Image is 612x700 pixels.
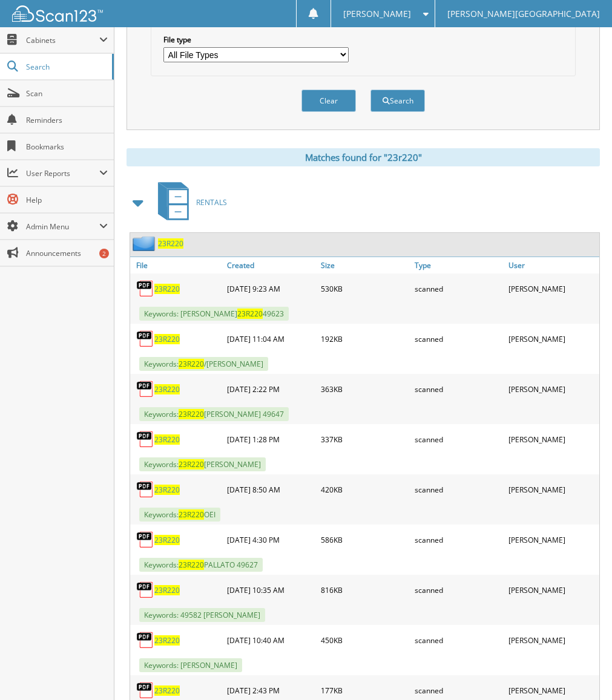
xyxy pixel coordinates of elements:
[139,658,242,672] span: Keywords: [PERSON_NAME]
[12,5,103,22] img: scan123-logo-white.svg
[505,377,599,401] div: [PERSON_NAME]
[505,276,599,301] div: [PERSON_NAME]
[151,178,227,226] a: RENTALS
[154,384,180,394] a: 23R220
[154,685,180,696] a: 23R220
[136,681,154,699] img: PDF.png
[26,88,108,99] span: Scan
[26,248,108,258] span: Announcements
[136,581,154,599] img: PDF.png
[26,195,108,205] span: Help
[370,90,425,112] button: Search
[136,480,154,499] img: PDF.png
[505,528,599,552] div: [PERSON_NAME]
[139,457,266,471] span: Keywords: [PERSON_NAME]
[26,168,99,178] span: User Reports
[139,558,263,572] span: Keywords: PALLATO 49627
[26,221,99,232] span: Admin Menu
[505,628,599,652] div: [PERSON_NAME]
[318,276,412,301] div: 530KB
[154,334,180,344] a: 23R220
[154,585,180,595] a: 23R220
[163,34,349,45] label: File type
[179,359,204,369] span: 23R220
[26,142,108,152] span: Bookmarks
[133,236,158,251] img: folder2.png
[139,407,289,421] span: Keywords: [PERSON_NAME] 49647
[505,427,599,451] div: [PERSON_NAME]
[26,62,106,72] span: Search
[412,477,505,502] div: scanned
[26,35,99,45] span: Cabinets
[136,531,154,549] img: PDF.png
[136,280,154,298] img: PDF.png
[412,578,505,602] div: scanned
[99,249,109,258] div: 2
[154,284,180,294] a: 23R220
[179,560,204,570] span: 23R220
[447,10,600,18] span: [PERSON_NAME][GEOGRAPHIC_DATA]
[224,628,318,652] div: [DATE] 10:40 AM
[505,578,599,602] div: [PERSON_NAME]
[127,148,600,166] div: Matches found for "23r220"
[318,578,412,602] div: 816KB
[158,238,183,249] a: 23R220
[136,380,154,398] img: PDF.png
[196,197,227,208] span: RENTALS
[237,309,263,319] span: 23R220
[412,427,505,451] div: scanned
[318,427,412,451] div: 337KB
[412,628,505,652] div: scanned
[224,528,318,552] div: [DATE] 4:30 PM
[318,377,412,401] div: 363KB
[318,528,412,552] div: 586KB
[26,115,108,125] span: Reminders
[139,508,220,522] span: Keywords: OEI
[139,357,268,371] span: Keywords: /[PERSON_NAME]
[224,578,318,602] div: [DATE] 10:35 AM
[318,628,412,652] div: 450KB
[224,427,318,451] div: [DATE] 1:28 PM
[505,257,599,273] a: User
[179,459,204,469] span: 23R220
[136,430,154,448] img: PDF.png
[412,528,505,552] div: scanned
[154,434,180,445] a: 23R220
[154,485,180,495] a: 23R220
[224,377,318,401] div: [DATE] 2:22 PM
[139,307,289,321] span: Keywords: [PERSON_NAME] 49623
[139,608,265,622] span: Keywords: 49582 [PERSON_NAME]
[505,327,599,351] div: [PERSON_NAME]
[412,327,505,351] div: scanned
[412,276,505,301] div: scanned
[224,257,318,273] a: Created
[130,257,224,273] a: File
[154,535,180,545] a: 23R220
[154,635,180,646] a: 23R220
[318,327,412,351] div: 192KB
[179,409,204,419] span: 23R220
[179,509,204,520] span: 23R220
[343,10,411,18] span: [PERSON_NAME]
[224,276,318,301] div: [DATE] 9:23 AM
[505,477,599,502] div: [PERSON_NAME]
[412,377,505,401] div: scanned
[136,330,154,348] img: PDF.png
[412,257,505,273] a: Type
[318,257,412,273] a: Size
[224,477,318,502] div: [DATE] 8:50 AM
[318,477,412,502] div: 420KB
[301,90,356,112] button: Clear
[136,631,154,649] img: PDF.png
[224,327,318,351] div: [DATE] 11:04 AM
